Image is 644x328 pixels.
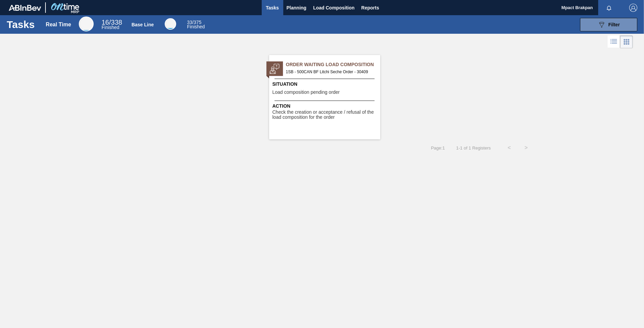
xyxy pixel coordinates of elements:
[501,139,518,156] button: <
[187,24,205,29] span: Finished
[9,5,41,11] img: TNhmsLtSVTkK8tSr43FrP2fwEKptu5GPRR3wAAAABJRU5ErkJggg==
[101,19,122,26] span: / 338
[165,18,176,30] div: Base Line
[79,17,94,31] div: Real Time
[455,145,491,151] span: 1 - 1 of 1 Registers
[361,4,379,12] span: Reports
[580,18,637,31] button: Filter
[272,81,379,88] span: Situation
[187,20,205,29] div: Base Line
[101,20,122,30] div: Real Time
[286,68,375,76] span: 1SB - 500CAN BF Litchi Seche Order - 30409
[46,22,71,28] div: Real Time
[101,25,119,30] span: Finished
[431,145,445,151] span: Page : 1
[620,35,633,48] div: Card Vision
[629,4,637,12] img: Logout
[598,3,620,12] button: Notifications
[286,61,380,68] span: Order Waiting Load Composition
[187,20,201,25] span: / 375
[7,21,36,28] h1: Tasks
[101,19,109,26] span: 16
[131,22,154,27] div: Base Line
[313,4,355,12] span: Load Composition
[518,139,535,156] button: >
[272,103,379,110] span: Action
[272,90,340,95] span: Load composition pending order
[272,110,379,120] span: Check the creation or acceptance / refusal of the load composition for the order
[608,22,620,27] span: Filter
[265,4,280,12] span: Tasks
[287,4,307,12] span: Planning
[187,20,192,25] span: 33
[269,64,280,74] img: status
[608,35,620,48] div: List Vision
